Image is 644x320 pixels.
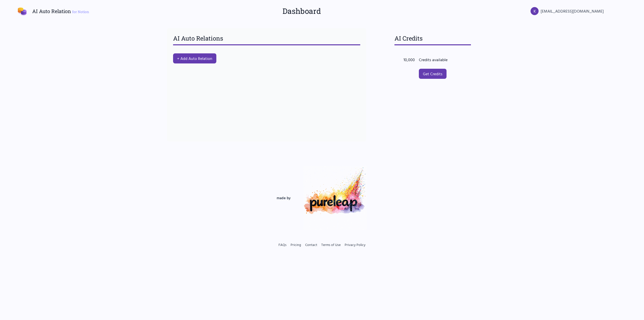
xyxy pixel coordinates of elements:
[291,242,301,247] a: Pricing
[277,195,291,200] span: made by
[321,242,341,247] a: Terms of Use
[419,57,460,63] div: Credits available
[541,8,604,14] span: [EMAIL_ADDRESS][DOMAIN_NAME]
[305,242,317,247] a: Contact
[345,242,366,247] a: Privacy Policy
[16,5,89,17] a: AI Auto Relation for Notion
[72,9,89,14] span: for Notion
[531,7,539,15] div: K
[173,53,216,63] button: + Add Auto Relation
[398,57,419,63] div: 10,000
[419,69,447,79] a: Get Credits
[394,34,471,45] h3: AI Credits
[303,166,367,230] img: Pureleap Logo
[278,242,287,247] a: FAQs
[173,34,360,45] h3: AI Auto Relations
[16,5,28,17] img: AI Auto Relation Logo
[32,8,89,15] h1: AI Auto Relation
[283,7,321,16] h2: Dashboard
